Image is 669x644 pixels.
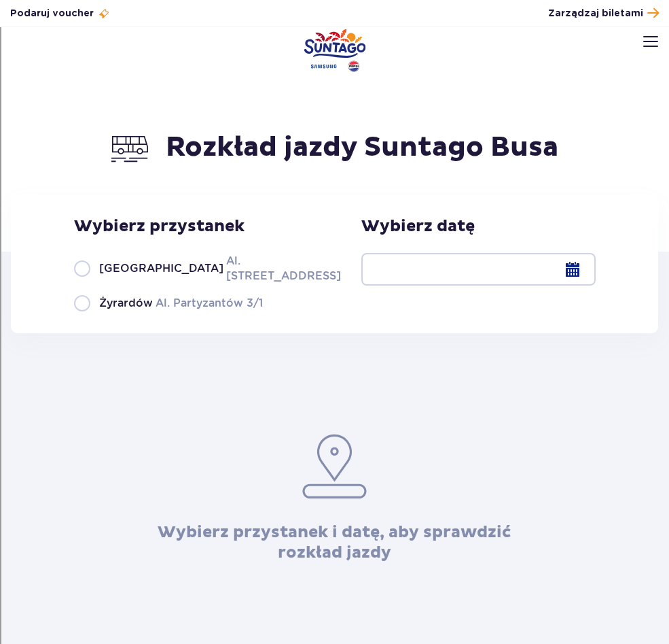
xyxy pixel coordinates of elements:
[548,7,643,20] span: Zarządzaj biletami
[10,7,110,20] a: Podaruj voucher
[74,216,325,237] h3: Wybierz przystanek
[304,29,365,72] a: Park of Poland
[10,7,94,20] span: Podaruj voucher
[74,253,325,284] label: Al. [STREET_ADDRESS]
[548,4,659,22] a: Zarządzaj biletami
[74,294,325,311] label: Al. Partyzantów 3/1
[99,296,153,311] span: Żyrardów
[643,36,658,47] img: Open menu
[99,261,223,276] span: [GEOGRAPHIC_DATA]
[361,216,596,237] h3: Wybierz datę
